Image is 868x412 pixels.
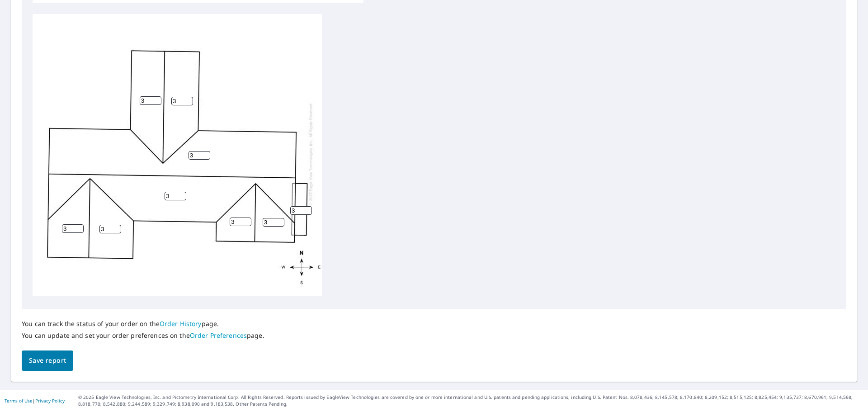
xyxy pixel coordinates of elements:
a: Order Preferences [190,331,247,340]
p: You can track the status of your order on the page. [22,320,264,328]
a: Order History [160,319,202,328]
p: You can update and set your order preferences on the page. [22,331,264,340]
span: Save report [29,355,66,366]
a: Terms of Use [5,398,33,404]
a: Privacy Policy [35,398,65,404]
button: Save report [22,350,73,371]
p: © 2025 Eagle View Technologies, Inc. and Pictometry International Corp. All Rights Reserved. Repo... [78,394,863,407]
p: | [5,398,65,403]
